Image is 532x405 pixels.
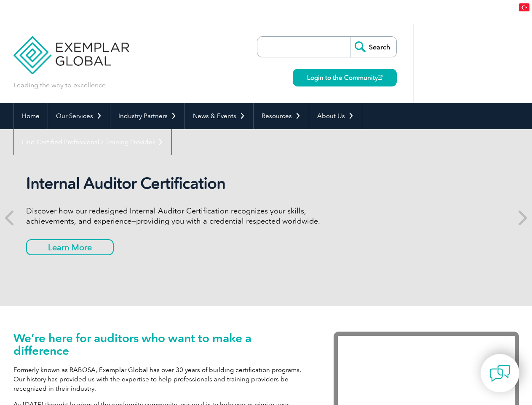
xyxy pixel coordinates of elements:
a: Learn More [26,239,114,255]
p: Formerly known as RABQSA, Exemplar Global has over 30 years of building certification programs. O... [13,365,308,393]
a: Resources [254,103,309,129]
a: Our Services [48,103,110,129]
a: Industry Partners [110,103,184,129]
img: Exemplar Global [13,24,129,74]
p: Leading the way to excellence [13,81,106,90]
a: Login to the Community [293,69,397,86]
img: contact-chat.png [489,363,511,384]
h1: We’re here for auditors who want to make a difference [13,332,308,357]
img: open_square.png [378,75,382,80]
h2: Internal Auditor Certification [26,174,342,193]
p: Discover how our redesigned Internal Auditor Certification recognizes your skills, achievements, ... [26,206,342,226]
input: Search [350,37,396,57]
a: About Us [309,103,362,129]
a: Home [14,103,48,129]
a: News & Events [185,103,253,129]
a: Find Certified Professional / Training Provider [14,129,171,155]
